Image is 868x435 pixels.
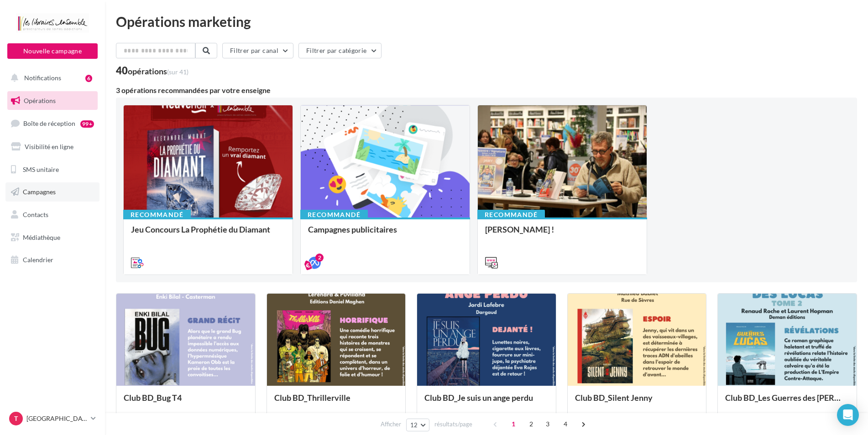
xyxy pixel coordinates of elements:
div: [PERSON_NAME] ! [485,225,639,243]
button: Notifications 6 [5,68,96,88]
a: Calendrier [5,250,99,269]
div: Campagnes publicitaires [308,225,462,243]
span: 12 [410,421,418,429]
p: [GEOGRAPHIC_DATA] [26,414,87,423]
span: Afficher [381,420,401,429]
div: Recommandé [477,210,545,220]
span: T [14,414,18,423]
div: 3 opérations recommandées par votre enseigne [116,87,857,94]
div: 2 [315,254,324,262]
button: 12 [406,419,429,431]
div: Opérations marketing [116,15,857,28]
a: SMS unitaire [5,160,99,179]
div: 40 [116,66,188,76]
button: Filtrer par canal [222,43,293,58]
span: Médiathèque [23,233,60,241]
a: Médiathèque [5,228,99,247]
span: résultats/page [434,420,472,429]
button: Filtrer par catégorie [298,43,382,58]
span: (sur 41) [167,68,188,76]
div: 6 [85,75,92,82]
button: Nouvelle campagne [7,43,98,59]
div: Club BD_Bug T4 [124,393,248,411]
span: Campagnes [23,188,56,196]
span: Notifications [24,74,61,82]
div: Recommandé [300,210,368,220]
span: Contacts [23,211,48,218]
div: Club BD_Thrillerville [274,393,398,411]
span: Opérations [24,97,56,104]
div: Jeu Concours La Prophétie du Diamant [131,225,285,243]
a: Opérations [5,91,99,110]
span: Calendrier [23,256,53,264]
a: T [GEOGRAPHIC_DATA] [7,410,98,427]
div: Club BD_Je suis un ange perdu [424,393,549,411]
a: Campagnes [5,182,99,202]
div: Club BD_Les Guerres des [PERSON_NAME] [725,393,849,411]
a: Contacts [5,205,99,224]
a: Boîte de réception99+ [5,114,99,133]
div: Open Intercom Messenger [837,404,859,426]
span: 2 [524,417,539,431]
div: Recommandé [123,210,191,220]
span: Visibilité en ligne [25,143,73,150]
a: Visibilité en ligne [5,137,99,156]
div: Club BD_Silent Jenny [575,393,699,411]
span: Boîte de réception [23,119,75,127]
span: SMS unitaire [23,165,59,173]
div: opérations [128,67,188,75]
div: 99+ [80,120,94,128]
span: 4 [558,417,573,431]
span: 3 [540,417,555,431]
span: 1 [506,417,521,431]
